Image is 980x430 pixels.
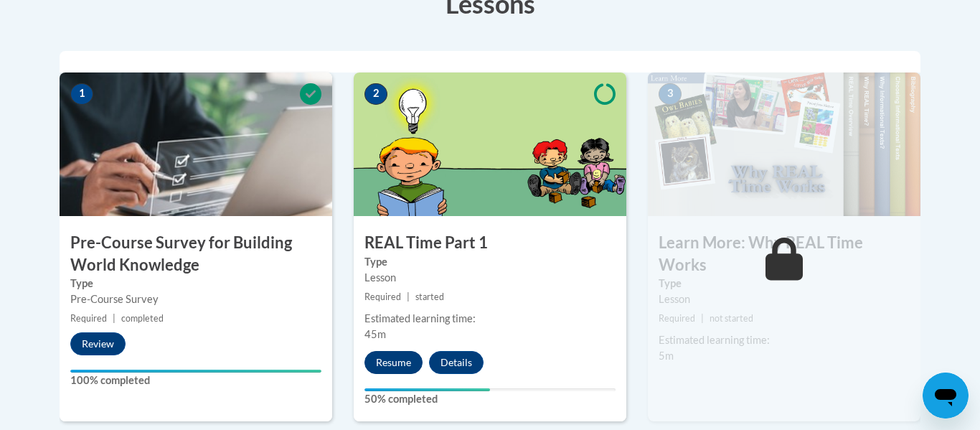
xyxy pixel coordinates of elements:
button: Details [429,351,484,374]
label: 100% completed [70,373,321,388]
div: Your progress [70,370,321,373]
div: Lesson [659,291,910,307]
img: Course Image [60,73,332,216]
button: Resume [364,351,423,374]
span: Required [70,313,107,324]
span: started [415,291,444,302]
label: 50% completed [364,391,616,407]
span: | [407,291,410,302]
span: | [701,313,704,324]
label: Type [70,276,321,291]
span: 1 [70,83,93,105]
div: Estimated learning time: [659,332,910,348]
div: Your progress [364,388,490,391]
span: 45m [364,328,386,340]
div: Estimated learning time: [364,311,616,327]
span: 5m [659,350,674,362]
h3: Pre-Course Survey for Building World Knowledge [60,232,332,276]
div: Pre-Course Survey [70,291,321,307]
h3: REAL Time Part 1 [354,232,626,254]
span: 3 [659,83,682,105]
span: 2 [364,83,387,105]
div: Lesson [364,270,616,286]
label: Type [364,254,616,270]
img: Course Image [354,73,626,216]
button: Review [70,332,126,355]
span: Required [364,291,401,302]
span: not started [710,313,753,324]
span: Required [659,313,695,324]
span: | [113,313,116,324]
img: Course Image [648,73,920,216]
label: Type [659,276,910,291]
span: completed [121,313,164,324]
iframe: Button to launch messaging window [923,373,969,419]
h3: Learn More: Why REAL Time Works [648,232,920,276]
